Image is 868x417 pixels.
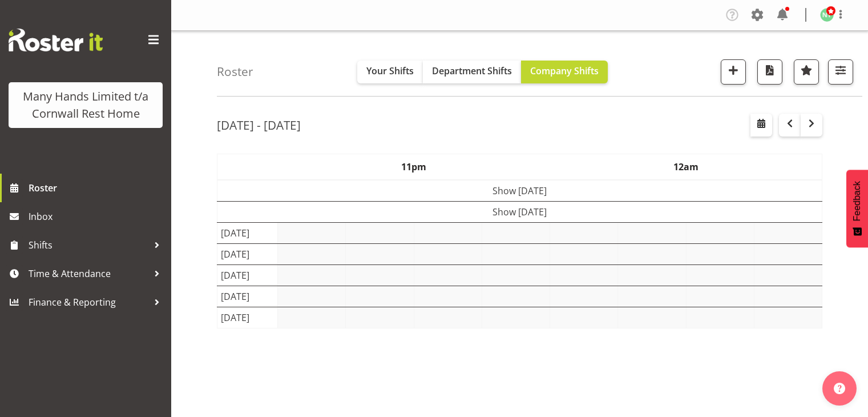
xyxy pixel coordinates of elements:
span: Your Shifts [366,65,414,77]
th: 11pm [278,154,550,180]
h2: [DATE] - [DATE] [217,118,301,133]
td: [DATE] [217,286,278,307]
td: Show [DATE] [217,201,822,222]
img: nicola-thompson1511.jpg [820,8,834,22]
div: Many Hands Limited t/a Cornwall Rest Home [20,88,151,122]
button: Highlight an important date within the roster. [794,59,819,85]
button: Select a specific date within the roster. [750,114,772,137]
button: Company Shifts [521,61,608,83]
td: [DATE] [217,307,278,328]
button: Department Shifts [423,61,521,83]
th: 12am [550,154,822,180]
span: Company Shifts [530,65,599,77]
span: Department Shifts [432,65,512,77]
button: Your Shifts [357,61,423,83]
button: Feedback - Show survey [846,170,868,247]
span: Roster [29,179,165,197]
span: Finance & Reporting [29,294,148,311]
img: Rosterit website logo [9,29,103,51]
span: Inbox [29,208,165,225]
img: help-xxl-2.png [834,383,845,394]
span: Shifts [29,236,148,254]
button: Download a PDF of the roster according to the set date range. [757,59,782,85]
td: [DATE] [217,222,278,243]
td: [DATE] [217,264,278,286]
span: Feedback [852,181,862,221]
h4: Roster [217,65,253,78]
button: Filter Shifts [828,59,853,85]
td: Show [DATE] [217,180,822,202]
td: [DATE] [217,243,278,264]
button: Add a new shift [721,59,746,85]
span: Time & Attendance [29,265,148,282]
